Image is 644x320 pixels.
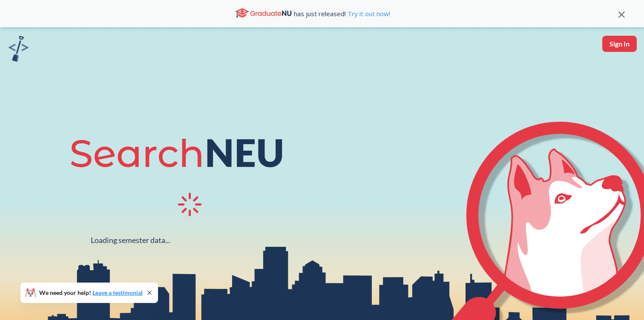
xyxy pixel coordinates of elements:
[9,36,29,62] img: sandbox logo
[346,9,390,18] a: Try it out now!
[602,36,637,52] button: Sign In
[9,36,29,64] a: sandbox logo
[91,235,170,245] div: Loading semester data...
[92,289,143,296] a: Leave a testimonial
[294,9,390,18] span: has just released!
[39,290,143,296] span: We need your help!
